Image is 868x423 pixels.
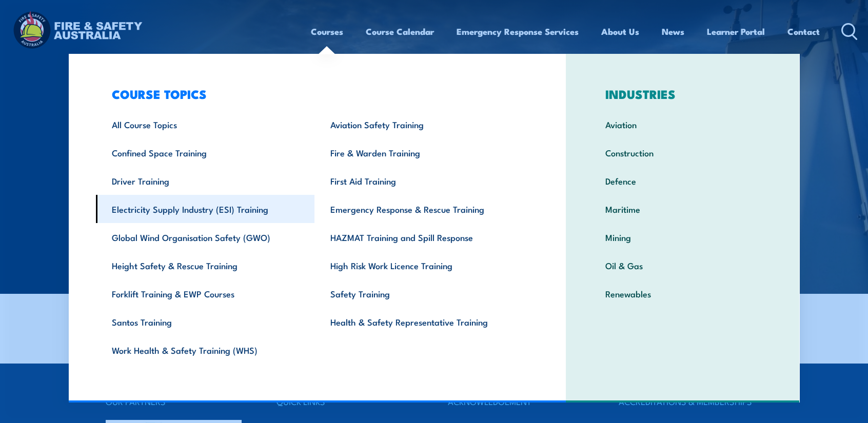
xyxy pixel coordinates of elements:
[662,18,684,45] a: News
[311,18,343,45] a: Courses
[314,308,534,336] a: Health & Safety Representative Training
[96,138,315,167] a: Confined Space Training
[314,110,534,138] a: Aviation Safety Training
[96,167,315,195] a: Driver Training
[314,167,534,195] a: First Aid Training
[314,279,534,308] a: Safety Training
[96,279,315,308] a: Forklift Training & EWP Courses
[457,18,579,45] a: Emergency Response Services
[589,138,776,167] a: Construction
[96,336,315,364] a: Work Health & Safety Training (WHS)
[787,18,820,45] a: Contact
[589,251,776,279] a: Oil & Gas
[96,308,315,336] a: Santos Training
[96,251,315,279] a: Height Safety & Rescue Training
[589,110,776,138] a: Aviation
[96,195,315,223] a: Electricity Supply Industry (ESI) Training
[314,251,534,279] a: High Risk Work Licence Training
[96,223,315,251] a: Global Wind Organisation Safety (GWO)
[707,18,765,45] a: Learner Portal
[314,223,534,251] a: HAZMAT Training and Spill Response
[96,110,315,138] a: All Course Topics
[589,195,776,223] a: Maritime
[366,18,434,45] a: Course Calendar
[589,87,776,101] h3: INDUSTRIES
[314,195,534,223] a: Emergency Response & Rescue Training
[589,279,776,308] a: Renewables
[314,138,534,167] a: Fire & Warden Training
[589,223,776,251] a: Mining
[96,87,534,101] h3: COURSE TOPICS
[589,167,776,195] a: Defence
[601,18,639,45] a: About Us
